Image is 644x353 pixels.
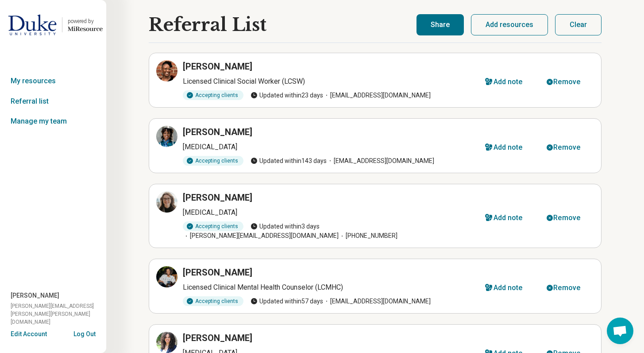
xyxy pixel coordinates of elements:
[553,214,580,221] div: Remove
[536,277,594,299] button: Remove
[11,291,59,300] span: [PERSON_NAME]
[4,14,103,35] a: Duke Universitypowered by
[183,231,339,241] span: [PERSON_NAME][EMAIL_ADDRESS][DOMAIN_NAME]
[8,14,57,35] img: Duke University
[494,78,523,85] div: Add note
[183,221,243,231] div: Accepting clients
[183,207,474,218] p: [MEDICAL_DATA]
[494,214,523,221] div: Add note
[536,71,594,93] button: Remove
[183,90,243,100] div: Accepting clients
[474,277,536,299] button: Add note
[339,231,397,241] span: [PHONE_NUMBER]
[251,222,320,231] span: Updated within 3 days
[494,284,523,291] div: Add note
[68,17,103,25] div: powered by
[183,282,474,293] p: Licensed Clinical Mental Health Counselor (LCMHC)
[183,156,243,166] div: Accepting clients
[11,330,47,339] button: Edit Account
[555,14,602,35] button: Clear
[471,14,548,35] button: Add resources
[251,297,323,306] span: Updated within 57 days
[474,207,536,229] button: Add note
[251,91,323,100] span: Updated within 23 days
[553,78,580,85] div: Remove
[183,266,252,279] h3: [PERSON_NAME]
[536,137,594,158] button: Remove
[327,156,434,166] span: [EMAIL_ADDRESS][DOMAIN_NAME]
[474,137,536,158] button: Add note
[474,71,536,93] button: Add note
[73,330,96,337] button: Log Out
[323,297,431,306] span: [EMAIL_ADDRESS][DOMAIN_NAME]
[183,76,474,87] p: Licensed Clinical Social Worker (LCSW)
[607,318,633,344] div: Open chat
[494,144,523,151] div: Add note
[553,284,580,291] div: Remove
[183,126,252,138] h3: [PERSON_NAME]
[11,302,106,326] span: [PERSON_NAME][EMAIL_ADDRESS][PERSON_NAME][PERSON_NAME][DOMAIN_NAME]
[149,15,266,35] h1: Referral List
[183,142,474,152] p: [MEDICAL_DATA]
[416,14,464,35] button: Share
[536,207,594,229] button: Remove
[251,156,327,166] span: Updated within 143 days
[553,144,580,151] div: Remove
[183,60,252,73] h3: [PERSON_NAME]
[323,91,431,100] span: [EMAIL_ADDRESS][DOMAIN_NAME]
[183,191,252,204] h3: [PERSON_NAME]
[183,296,243,306] div: Accepting clients
[183,332,252,344] h3: [PERSON_NAME]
